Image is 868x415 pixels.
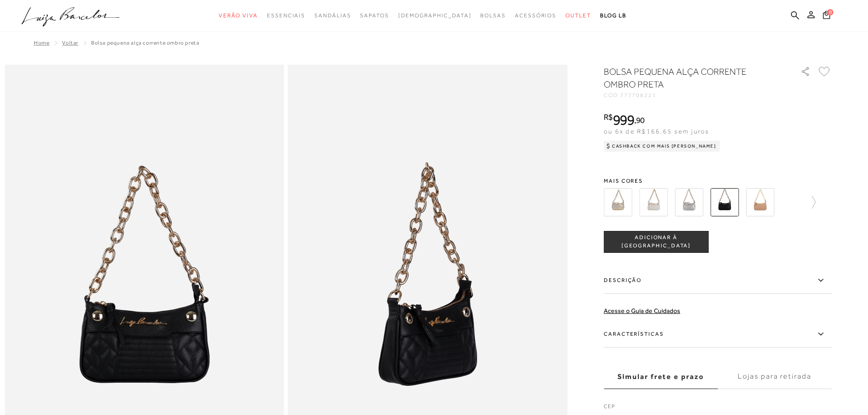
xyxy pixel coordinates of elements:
span: Bolsas [480,12,506,19]
span: BOLSA PEQUENA ALÇA CORRENTE OMBRO PRETA [91,40,199,46]
label: CEP [604,402,832,415]
span: Verão Viva [219,12,258,19]
button: ADICIONAR À [GEOGRAPHIC_DATA] [604,231,709,253]
span: 777708221 [620,92,657,98]
a: Home [34,40,49,46]
span: 999 [613,112,634,128]
span: Essenciais [267,12,305,19]
a: noSubCategoriesText [360,7,389,24]
a: noSubCategoriesText [314,7,351,24]
img: BOLSA PEQUENA ALÇA CORRENTE OMBRO PRATA [675,188,703,216]
span: Sapatos [360,12,389,19]
img: BOLSA PEQUENA ALÇA CORRENTE OMBRO PRETA [710,188,739,216]
a: noSubCategoriesText [480,7,506,24]
span: BLOG LB [600,12,627,19]
a: noSubCategoriesText [565,7,591,24]
label: Descrição [604,267,832,294]
span: ou 6x de R$166,65 sem juros [604,128,709,135]
div: Cashback com Mais [PERSON_NAME] [604,141,720,152]
a: noSubCategoriesText [398,7,472,24]
span: [DEMOGRAPHIC_DATA] [398,12,472,19]
img: BOLSA PEQUENA ALÇA DE CORRENTE OMBRO BEGE [746,188,774,216]
a: Voltar [62,40,78,46]
span: Sandálias [314,12,351,19]
img: BOLSA PEQUENA ALÇA CORRENTE OMBRO DOURADA [604,188,632,216]
span: 0 [827,9,833,15]
span: 90 [636,115,645,125]
a: noSubCategoriesText [267,7,305,24]
a: BLOG LB [600,7,627,24]
span: Outlet [565,12,591,19]
a: noSubCategoriesText [515,7,556,24]
span: Mais cores [604,178,832,184]
label: Características [604,321,832,348]
button: 0 [820,10,833,22]
a: Acesse o Guia de Cuidados [604,307,680,314]
img: BOLSA PEQUENA ALÇA CORRENTE OMBRO OFF WHITE [639,188,668,216]
a: noSubCategoriesText [219,7,258,24]
i: , [634,116,645,124]
label: Lojas para retirada [718,364,832,389]
i: R$ [604,113,613,121]
h1: BOLSA PEQUENA ALÇA CORRENTE OMBRO PRETA [604,65,775,91]
label: Simular frete e prazo [604,364,718,389]
span: ADICIONAR À [GEOGRAPHIC_DATA] [604,234,708,250]
span: Acessórios [515,12,556,19]
div: CÓD: [604,92,786,98]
